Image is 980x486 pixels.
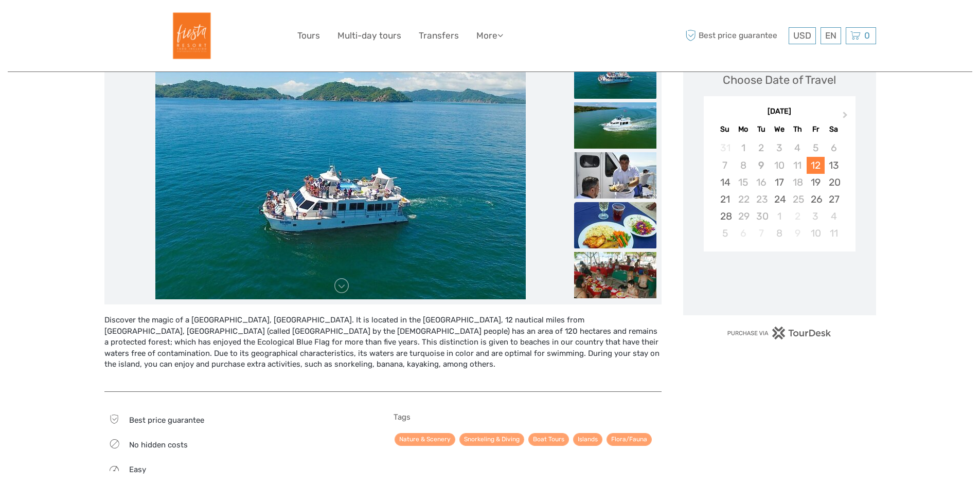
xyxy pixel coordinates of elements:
div: Choose Friday, October 3rd, 2025 [807,208,825,225]
div: Not available Thursday, September 4th, 2025 [789,139,807,156]
a: More [476,28,503,43]
img: 011b2a74c0214e5bbe0830f6cbc93d98_slider_thumbnail.jpg [574,152,656,199]
div: Not available Tuesday, October 7th, 2025 [752,225,770,242]
div: Not available Thursday, October 9th, 2025 [789,225,807,242]
img: 9986dfbc72c54643985c17b340d8aac1_slider_thumbnail.jpg [574,52,656,99]
div: Choose Wednesday, October 8th, 2025 [770,225,788,242]
div: Choose Saturday, September 13th, 2025 [825,157,843,174]
div: Choose Wednesday, October 1st, 2025 [770,208,788,225]
img: 53a9cbb4dbd843d7b7bd9c17ffa01d5b_slider_thumbnail.jpg [574,252,656,298]
img: 2b26bb65b9d344d3b26ff6f19e2eb0cf_slider_thumbnail.jpg [574,102,656,149]
div: [DATE] [704,106,856,117]
div: Choose Friday, September 26th, 2025 [807,191,825,208]
div: Not available Tuesday, September 16th, 2025 [752,174,770,191]
span: Best price guarantee [683,27,786,44]
div: Not available Tuesday, September 2nd, 2025 [752,139,770,156]
div: Not available Tuesday, September 30th, 2025 [752,208,770,225]
div: Not available Monday, September 1st, 2025 [734,139,752,156]
a: Multi-day tours [337,28,401,43]
div: Choose Friday, September 12th, 2025 [807,157,825,174]
div: Not available Thursday, September 11th, 2025 [789,157,807,174]
img: 250bf3497e0d47618bec7d790534496b_slider_thumbnail.jpg [574,202,656,248]
div: Su [716,122,734,136]
div: Not available Monday, October 6th, 2025 [734,225,752,242]
h5: Tags [394,412,662,422]
span: USD [793,30,811,41]
div: Not available Friday, September 5th, 2025 [807,139,825,156]
span: Easy [129,465,146,474]
div: Choose Sunday, September 21st, 2025 [716,191,734,208]
div: Mo [734,122,752,136]
div: Loading... [776,278,783,285]
div: Th [789,122,807,136]
a: Flora/Fauna [607,433,652,446]
div: Discover the magic of a [GEOGRAPHIC_DATA], [GEOGRAPHIC_DATA]. It is located in the [GEOGRAPHIC_DA... [104,315,662,381]
div: Choose Saturday, October 11th, 2025 [825,225,843,242]
div: Not available Thursday, September 18th, 2025 [789,174,807,191]
div: Not available Sunday, August 31st, 2025 [716,139,734,156]
span: 0 [863,30,871,41]
div: Not available Monday, September 22nd, 2025 [734,191,752,208]
a: Islands [573,433,602,446]
div: Not available Saturday, September 6th, 2025 [825,139,843,156]
div: Fr [807,122,825,136]
div: Not available Tuesday, September 9th, 2025 [752,157,770,174]
div: month 2025-09 [707,139,852,242]
img: Fiesta Resort [162,8,218,64]
a: Tours [297,28,320,43]
div: Choose Friday, October 10th, 2025 [807,225,825,242]
a: Boat Tours [528,433,569,446]
img: 9986dfbc72c54643985c17b340d8aac1_main_slider.jpg [155,52,526,299]
div: Not available Wednesday, September 10th, 2025 [770,157,788,174]
div: Not available Monday, September 8th, 2025 [734,157,752,174]
div: We [770,122,788,136]
div: Choose Saturday, September 20th, 2025 [825,174,843,191]
a: Snorkeling & Diving [459,433,524,446]
div: Sa [825,122,843,136]
div: Choose Saturday, September 27th, 2025 [825,191,843,208]
div: Not available Thursday, October 2nd, 2025 [789,208,807,225]
a: Nature & Scenery [395,433,455,446]
div: Tu [752,122,770,136]
div: Choose Wednesday, September 17th, 2025 [770,174,788,191]
div: Choose Sunday, September 28th, 2025 [716,208,734,225]
div: Not available Monday, September 15th, 2025 [734,174,752,191]
p: We're away right now. Please check back later! [14,18,116,26]
div: Not available Thursday, September 25th, 2025 [789,191,807,208]
div: Choose Friday, September 19th, 2025 [807,174,825,191]
div: Choose Date of Travel [723,72,836,88]
span: Best price guarantee [129,416,204,425]
div: Not available Tuesday, September 23rd, 2025 [752,191,770,208]
a: Transfers [419,28,459,43]
div: Choose Saturday, October 4th, 2025 [825,208,843,225]
button: Next Month [838,109,854,125]
div: Choose Wednesday, September 24th, 2025 [770,191,788,208]
div: EN [821,27,841,44]
div: Choose Sunday, October 5th, 2025 [716,225,734,242]
div: Not available Sunday, September 7th, 2025 [716,157,734,174]
button: Open LiveChat chat widget [118,16,131,28]
div: Not available Wednesday, September 3rd, 2025 [770,139,788,156]
div: Choose Sunday, September 14th, 2025 [716,174,734,191]
img: PurchaseViaTourDesk.png [727,327,831,339]
div: Not available Monday, September 29th, 2025 [734,208,752,225]
span: No hidden costs [129,440,188,449]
